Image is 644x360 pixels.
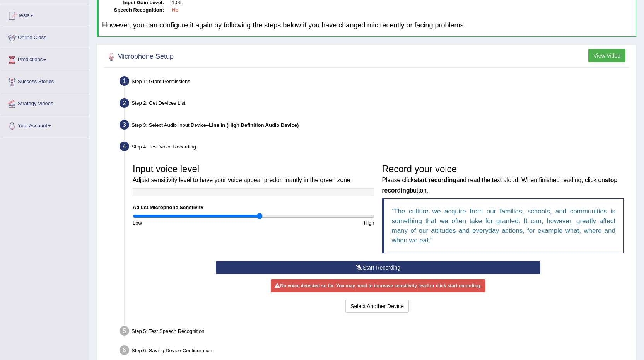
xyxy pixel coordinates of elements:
[216,261,540,274] button: Start Recording
[116,74,632,91] div: Step 1: Grant Permissions
[0,115,89,135] a: Your Account
[382,164,624,195] h3: Record your voice
[392,208,616,244] q: The culture we acquire from our families, schools, and communities is something that we often tak...
[345,300,409,313] button: Select Another Device
[116,324,632,341] div: Step 5: Test Speech Recognition
[0,49,89,68] a: Predictions
[106,51,174,63] h2: Microphone Setup
[133,204,203,211] label: Adjust Microphone Senstivity
[382,177,618,193] small: Please click and read the text aloud. When finished reading, click on button.
[129,219,253,227] div: Low
[0,71,89,90] a: Success Stories
[172,7,178,13] b: No
[116,96,632,113] div: Step 2: Get Devices List
[206,122,299,128] span: –
[133,164,374,184] h3: Input voice level
[116,118,632,135] div: Step 3: Select Audio Input Device
[116,139,632,156] div: Step 4: Test Voice Recording
[271,279,485,292] div: No voice detected so far. You may need to increase sensitivity level or click start recording.
[209,122,299,128] b: Line In (High Definition Audio Device)
[382,177,618,193] b: stop recording
[0,5,89,24] a: Tests
[133,177,350,183] small: Adjust sensitivity level to have your voice appear predominantly in the green zone
[116,343,632,360] div: Step 6: Saving Device Configuration
[0,93,89,113] a: Strategy Videos
[102,22,632,29] h4: However, you can configure it again by following the steps below if you have changed mic recently...
[253,219,378,227] div: High
[0,27,89,46] a: Online Class
[414,177,456,183] b: start recording
[102,7,164,14] dt: Speech Recognition:
[588,49,625,62] button: View Video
